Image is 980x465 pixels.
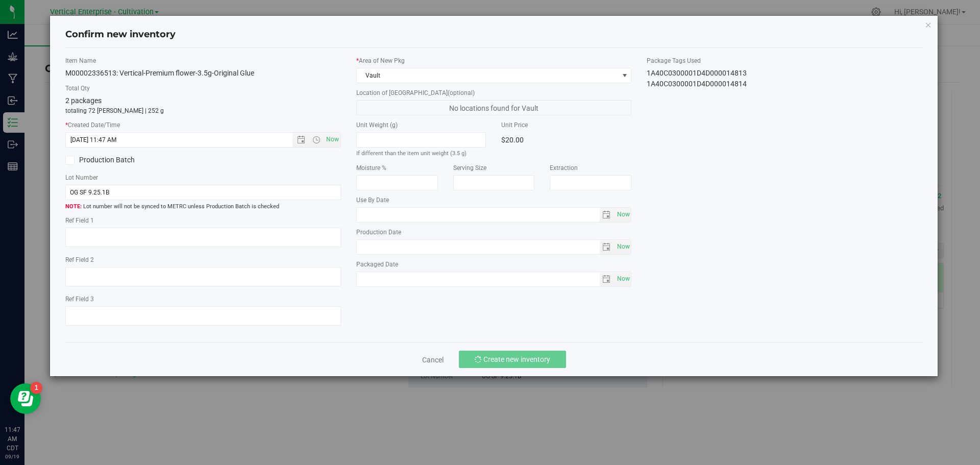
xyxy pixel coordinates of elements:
[356,56,632,65] label: Area of New Pkg
[357,68,619,83] span: Vault
[422,355,444,365] a: Cancel
[647,68,922,79] div: 1A40C0300001D4D000014813
[614,208,631,222] span: select
[65,173,341,182] label: Lot Number
[65,68,341,79] div: M00002336513: Vertical-Premium flower-3.5g-Original Glue
[65,28,176,41] h4: Confirm new inventory
[356,228,632,237] label: Production Date
[65,120,341,130] label: Created Date/Time
[453,163,535,173] label: Serving Size
[459,351,566,368] button: Create new inventory
[615,272,632,286] span: Set Current date
[356,150,467,157] small: If different than the item unit weight (3.5 g)
[614,272,631,286] span: select
[30,382,42,394] iframe: Resource center unread badge
[356,120,486,130] label: Unit Weight (g)
[65,203,341,211] span: Lot number will not be synced to METRC unless Production Batch is checked
[615,239,632,254] span: Set Current date
[600,240,615,254] span: select
[647,56,922,65] label: Package Tags Used
[65,155,195,165] label: Production Batch
[292,136,310,144] span: Open the date view
[356,163,438,173] label: Moisture %
[356,88,632,97] label: Location of [GEOGRAPHIC_DATA]
[65,106,341,115] p: totaling 72 [PERSON_NAME] | 252 g
[615,207,632,222] span: Set Current date
[65,96,102,105] span: 2 packages
[600,272,615,286] span: select
[550,163,631,173] label: Extraction
[324,132,341,147] span: Set Current date
[65,84,341,93] label: Total Qty
[614,240,631,254] span: select
[600,208,615,222] span: select
[10,383,41,414] iframe: Resource center
[647,79,922,89] div: 1A40C0300001D4D000014814
[65,56,341,65] label: Item Name
[356,100,632,115] span: No locations found for Vault
[356,195,632,205] label: Use By Date
[483,355,550,363] span: Create new inventory
[501,132,631,148] div: $20.00
[501,120,631,130] label: Unit Price
[65,255,341,264] label: Ref Field 2
[65,295,341,304] label: Ref Field 3
[307,136,325,144] span: Open the time view
[65,216,341,225] label: Ref Field 1
[356,260,632,269] label: Packaged Date
[448,89,475,96] span: (optional)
